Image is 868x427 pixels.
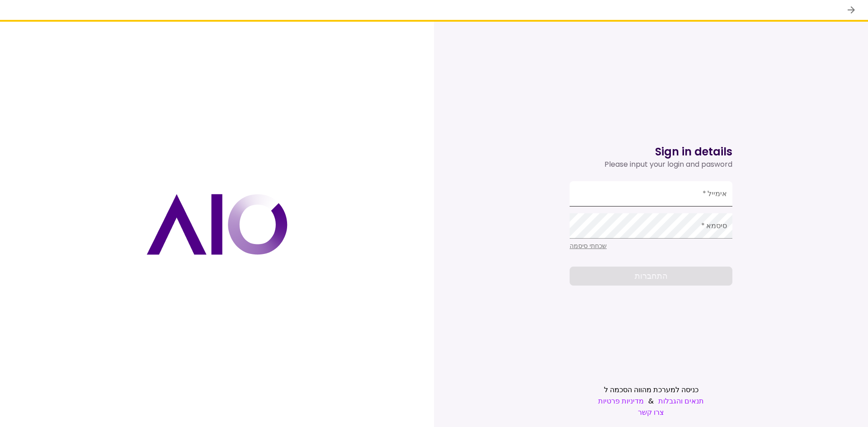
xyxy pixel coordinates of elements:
span: שכחתי סיסמה [570,241,607,250]
h1: Sign in details [570,145,732,159]
a: צרו קשר [570,407,732,418]
div: Please input your login and pasword [570,159,732,170]
a: תנאים והגבלות [658,395,704,407]
img: AIO logo [146,194,288,255]
button: back [844,2,859,18]
div: כניסה למערכת מהווה הסכמה ל [570,384,732,395]
button: התחברות [570,267,732,286]
a: מדיניות פרטיות [598,395,644,407]
div: & [570,395,732,407]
